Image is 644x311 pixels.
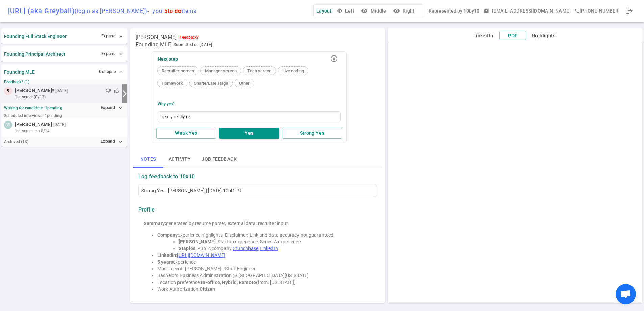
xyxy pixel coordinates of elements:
span: Disclaimer: Link and data accuracy not guaranteed. [225,232,335,238]
i: arrow_forward_ios [121,90,129,98]
li: Location preference: (from: [US_STATE]) [157,279,372,286]
a: LinkedIn [260,246,278,251]
div: 5 [4,87,12,95]
button: Expand [100,31,125,41]
i: expand_more [118,105,124,111]
div: SD [4,121,12,129]
strong: Citizen [200,286,215,292]
span: Tech screen [245,68,274,73]
strong: Founding MLE [4,69,35,75]
strong: Staples [178,246,195,251]
button: Job feedback [196,151,242,168]
a: [URL][DOMAIN_NAME] [177,252,225,258]
button: highlight_off [327,52,341,65]
button: visibilityRight [392,5,418,17]
span: expand_more [118,51,124,57]
strong: Summary: [144,221,166,226]
li: : Public company. [178,245,372,252]
span: email [484,8,489,14]
small: 1st Screen (8/13) [15,94,119,100]
div: Done [622,4,636,18]
div: basic tabs example [133,151,382,168]
a: Open chat [616,284,636,304]
span: Other [236,81,253,86]
i: visibility [393,7,400,14]
textarea: really really [158,111,341,122]
span: thumb_up [114,88,119,93]
button: Highlights [529,31,558,40]
span: Founding MLE [136,41,171,48]
span: - your items [147,8,196,14]
strong: Company [157,232,178,238]
iframe: candidate_document_preview__iframe [388,43,643,303]
span: 1st screen on 8/14 [15,128,50,134]
span: thumb_down [106,88,111,93]
strong: In-office, Hybrid, Remote [201,280,256,285]
span: expand_less [118,69,124,75]
i: phone [574,8,580,14]
strong: Waiting for candidate - 1 pending [4,106,62,110]
span: [PERSON_NAME] [15,87,52,94]
div: [URL] (aka Greyball) [8,7,196,15]
span: Onsite/Late stage [191,81,231,86]
button: Expand [100,49,125,59]
small: - [DATE] [52,121,66,128]
span: Manager screen [202,68,239,73]
small: Feedback? (1) [4,80,125,84]
button: Activity [163,151,196,168]
button: Expandexpand_more [99,137,125,147]
div: Why Yes? [158,102,175,106]
button: Yes [219,128,279,139]
button: Expandexpand_more [99,103,125,113]
strong: LinkedIn [157,252,176,258]
span: Submitted on [DATE] [174,41,212,48]
span: visibility [337,8,342,14]
li: Most recent: [PERSON_NAME] - Staff Engineer [157,265,372,272]
span: Layout: [316,8,333,14]
button: visibilityMiddle [360,5,389,17]
span: Homework [159,81,186,86]
small: Archived ( 13 ) [4,139,28,144]
button: PDF [499,31,526,40]
strong: [PERSON_NAME] [178,239,216,244]
span: 5 to do [164,8,182,14]
i: highlight_off [330,54,338,63]
span: logout [625,7,633,15]
small: - [DATE] [54,88,68,94]
button: Collapse [97,67,125,77]
button: Left [335,5,357,17]
div: Feedback? [180,35,199,40]
button: Notes [133,151,163,168]
div: Strong Yes - [PERSON_NAME] | [DATE] 10:41 PT [141,187,374,194]
li: experience highlights - [157,231,372,238]
span: Recruiter screen [159,68,197,73]
div: Represented by 10by10 | | [PHONE_NUMBER] [429,5,620,17]
span: expand_more [118,34,124,39]
i: expand_more [118,139,124,145]
li: : Startup experience, Series A experience. [178,238,372,245]
span: Live coding [280,68,307,73]
button: LinkedIn [470,31,497,40]
a: Crunchbase [233,246,258,251]
strong: 5 years [157,259,173,265]
i: visibility [361,7,368,14]
button: Strong Yes [282,128,342,139]
span: (login as: [PERSON_NAME] ) [75,8,147,14]
li: Work Authorization: [157,286,372,292]
strong: Log feedback to 10x10 [138,173,195,180]
span: [PERSON_NAME] [136,34,177,41]
span: Next step [158,56,178,62]
li: : [157,252,372,259]
strong: Profile [138,206,155,213]
strong: Founding Full Stack Engineer [4,34,67,39]
small: Scheduled interviews - 1 pending [4,113,62,118]
span: [PERSON_NAME] [15,121,52,128]
li: experience [157,259,372,265]
li: Bachelors Business Administration @ [GEOGRAPHIC_DATA][US_STATE] [157,272,372,279]
button: Weak Yes [156,128,216,139]
div: generated by resume parser, external data, recruiter input [144,220,372,227]
strong: Founding Principal Architect [4,51,65,57]
button: Open a message box [482,5,573,17]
